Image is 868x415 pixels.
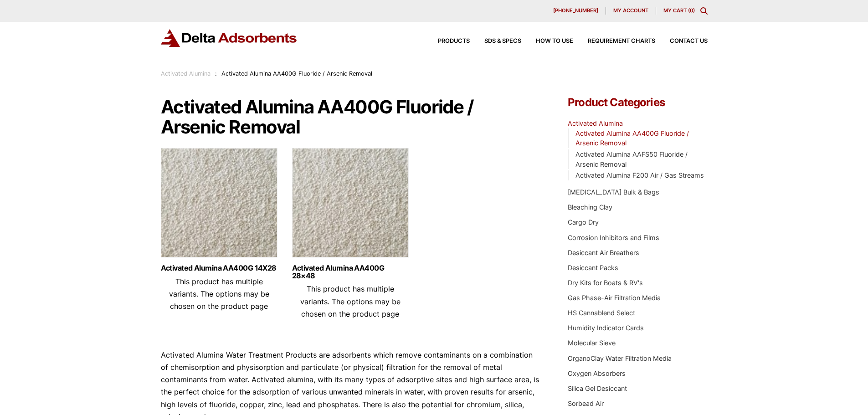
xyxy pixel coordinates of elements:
span: : [215,70,217,77]
a: [PHONE_NUMBER] [546,7,606,15]
a: Activated Alumina [568,119,623,127]
a: SDS & SPECS [470,38,521,44]
img: Delta Adsorbents [161,29,298,47]
a: Molecular Sieve [568,339,616,347]
span: Products [438,38,470,44]
a: Silica Gel Desiccant [568,384,627,392]
span: My account [613,8,648,13]
a: Dry Kits for Boats & RV's [568,279,643,287]
span: Activated Alumina AA400G Fluoride / Arsenic Removal [221,70,372,77]
a: Products [423,38,470,44]
span: This product has multiple variants. The options may be chosen on the product page [300,284,401,318]
a: [MEDICAL_DATA] Bulk & Bags [568,188,659,196]
a: Activated Alumina AA400G Fluoride / Arsenic Removal [575,129,689,147]
div: Toggle Modal Content [700,7,708,15]
span: Requirement Charts [588,38,655,44]
a: My account [606,7,656,15]
a: Desiccant Air Breathers [568,249,639,256]
a: Oxygen Absorbers [568,369,626,377]
a: Activated Alumina AA400G 28×48 [292,264,409,280]
a: Contact Us [655,38,708,44]
a: Activated Alumina F200 Air / Gas Streams [575,171,704,179]
a: My Cart (0) [663,7,695,14]
a: Sorbead Air [568,400,604,407]
span: SDS & SPECS [484,38,521,44]
span: This product has multiple variants. The options may be chosen on the product page [169,277,269,311]
span: Contact Us [670,38,708,44]
a: HS Cannablend Select [568,309,635,317]
a: Activated Alumina AAFS50 Fluoride / Arsenic Removal [575,150,688,168]
a: Activated Alumina [161,70,211,77]
span: How to Use [536,38,573,44]
a: Cargo Dry [568,218,599,226]
a: OrganoClay Water Filtration Media [568,354,672,362]
a: Requirement Charts [573,38,655,44]
a: How to Use [521,38,573,44]
a: Activated Alumina AA400G 14X28 [161,264,277,272]
a: Gas Phase-Air Filtration Media [568,294,661,302]
h1: Activated Alumina AA400G Fluoride / Arsenic Removal [161,97,541,137]
a: Humidity Indicator Cards [568,324,644,332]
span: [PHONE_NUMBER] [553,8,598,13]
a: Bleaching Clay [568,203,612,211]
span: 0 [690,7,693,14]
a: Desiccant Packs [568,264,618,272]
a: Corrosion Inhibitors and Films [568,234,659,241]
h4: Product Categories [568,97,707,108]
